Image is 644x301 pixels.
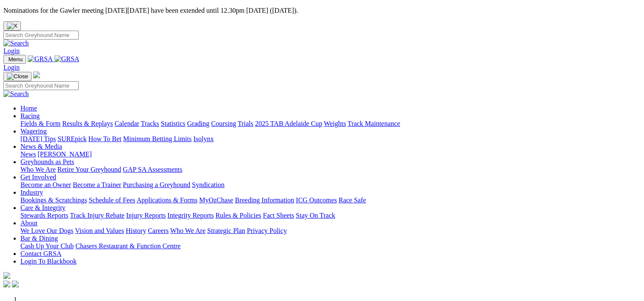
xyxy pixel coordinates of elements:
a: Chasers Restaurant & Function Centre [75,242,180,250]
a: Bar & Dining [20,235,58,242]
img: Close [7,73,28,80]
a: Race Safe [338,196,366,204]
a: Grading [187,120,209,127]
div: About [20,227,641,235]
a: 2025 TAB Adelaide Cup [255,120,322,127]
a: Minimum Betting Limits [123,135,192,142]
a: Results & Replays [62,120,113,127]
a: Stay On Track [296,212,335,219]
div: Get Involved [20,181,641,189]
a: We Love Our Dogs [20,227,73,234]
a: Contact GRSA [20,250,61,257]
a: Racing [20,112,40,119]
a: Rules & Policies [215,212,261,219]
a: GAP SA Assessments [123,166,183,173]
a: Isolynx [193,135,214,142]
a: Strategic Plan [207,227,245,234]
div: Racing [20,120,641,128]
a: Home [20,105,37,112]
img: logo-grsa-white.png [33,71,40,78]
a: Greyhounds as Pets [20,158,74,165]
a: Careers [148,227,169,234]
a: Get Involved [20,173,56,181]
a: Stewards Reports [20,212,68,219]
a: [DATE] Tips [20,135,56,142]
img: Search [3,40,29,47]
a: Track Injury Rebate [70,212,124,219]
button: Close [3,21,21,31]
img: logo-grsa-white.png [3,272,10,279]
a: Integrity Reports [167,212,214,219]
img: Search [3,90,29,98]
a: News & Media [20,143,62,150]
a: Become an Owner [20,181,71,188]
a: Retire Your Greyhound [57,166,121,173]
button: Toggle navigation [3,72,31,81]
a: Injury Reports [126,212,166,219]
a: Statistics [161,120,186,127]
a: [PERSON_NAME] [37,150,92,158]
a: Industry [20,189,43,196]
div: Bar & Dining [20,242,641,250]
a: Track Maintenance [348,120,400,127]
p: Nominations for the Gawler meeting [DATE][DATE] have been extended until 12.30pm [DATE] ([DATE]). [3,7,641,14]
div: Wagering [20,135,641,143]
a: History [126,227,146,234]
span: Menu [9,56,23,62]
img: facebook.svg [3,281,10,287]
a: News [20,150,36,158]
a: Tracks [141,120,159,127]
div: News & Media [20,150,641,158]
a: Login [3,47,20,54]
a: About [20,219,37,227]
a: Trials [238,120,253,127]
img: GRSA [28,55,53,63]
div: Care & Integrity [20,212,641,219]
a: Coursing [211,120,236,127]
img: GRSA [54,55,80,63]
input: Search [3,81,79,90]
div: Greyhounds as Pets [20,166,641,173]
button: Toggle navigation [3,55,26,64]
a: Schedule of Fees [89,196,135,204]
a: Vision and Values [75,227,124,234]
a: Login To Blackbook [20,258,77,265]
img: X [7,23,17,29]
a: Who We Are [20,166,56,173]
a: ICG Outcomes [296,196,337,204]
a: Care & Integrity [20,204,66,211]
a: Bookings & Scratchings [20,196,87,204]
input: Search [3,31,79,40]
a: Purchasing a Greyhound [123,181,190,188]
div: Industry [20,196,641,204]
img: twitter.svg [12,281,19,287]
a: Fields & Form [20,120,60,127]
a: Syndication [192,181,224,188]
a: Login [3,64,20,71]
a: Applications & Forms [137,196,197,204]
a: Fact Sheets [263,212,294,219]
a: Weights [324,120,346,127]
a: Cash Up Your Club [20,242,74,250]
a: Who We Are [170,227,206,234]
a: Become a Trainer [73,181,121,188]
a: Wagering [20,128,47,135]
a: MyOzChase [199,196,233,204]
a: How To Bet [89,135,122,142]
a: Breeding Information [235,196,294,204]
a: Privacy Policy [247,227,287,234]
a: SUREpick [57,135,86,142]
a: Calendar [114,120,139,127]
